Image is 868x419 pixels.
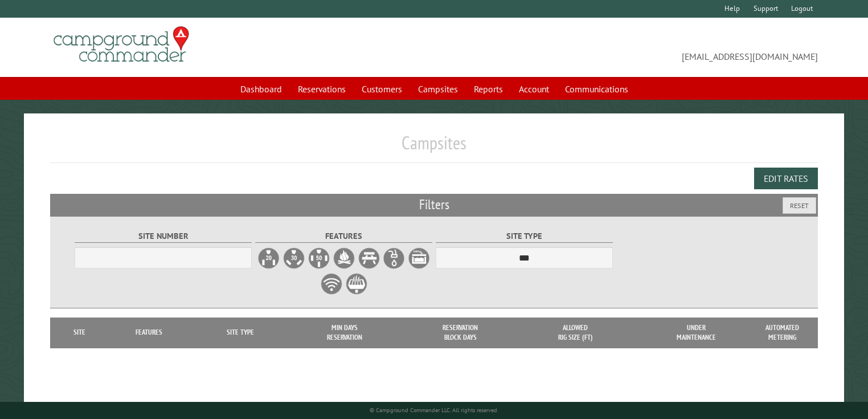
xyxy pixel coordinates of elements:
th: Min Days Reservation [286,318,402,348]
th: Reservation Block Days [403,318,518,348]
a: Reservations [291,78,353,100]
a: Customers [355,78,409,100]
th: Site Type [194,318,286,348]
span: [EMAIL_ADDRESS][DOMAIN_NAME] [434,31,818,63]
button: Reset [783,197,816,214]
a: Account [512,78,556,100]
a: Campsites [411,78,465,100]
label: Firepit [333,247,355,270]
label: Water Hookup [383,247,406,270]
th: Features [103,318,194,348]
label: Picnic Table [358,247,380,270]
h2: Filters [50,194,818,215]
label: Grill [345,272,368,295]
a: Dashboard [234,78,289,100]
label: Site Type [436,230,613,243]
img: Campground Commander [50,22,193,67]
th: Automated metering [760,318,805,348]
label: Site Number [75,230,252,243]
a: Reports [467,78,510,100]
label: WiFi Service [320,272,343,295]
label: Features [255,230,432,243]
a: Communications [558,78,635,100]
label: 50A Electrical Hookup [308,247,330,270]
th: Under Maintenance [632,318,760,348]
label: 20A Electrical Hookup [257,247,280,270]
th: Allowed Rig Size (ft) [518,318,632,348]
label: Sewer Hookup [408,247,431,270]
label: 30A Electrical Hookup [282,247,305,270]
th: Site [56,318,104,348]
button: Edit Rates [754,168,818,189]
small: © Campground Commander LLC. All rights reserved. [370,406,498,414]
h1: Campsites [50,132,818,163]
